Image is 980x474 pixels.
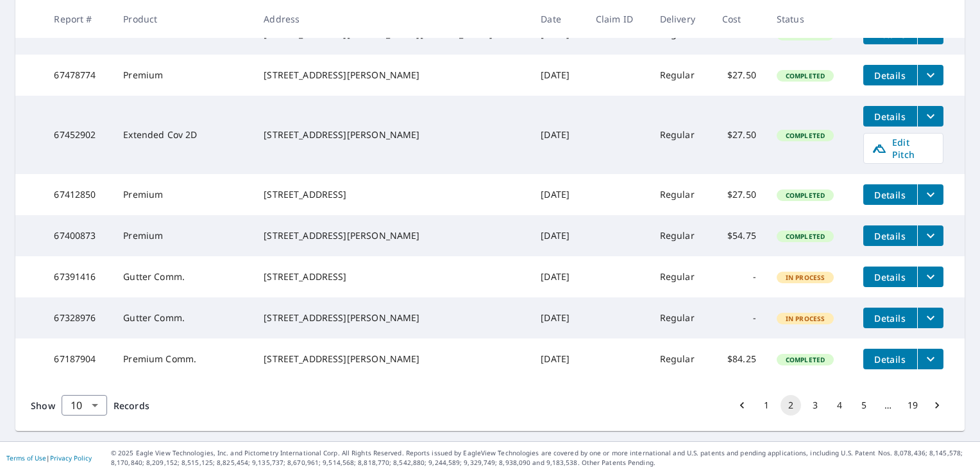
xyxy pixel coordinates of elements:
span: Completed [778,131,832,140]
button: Go to page 1 [756,395,777,416]
button: detailsBtn-67187904 [863,349,917,369]
td: Gutter Comm. [113,256,253,297]
span: Records [114,399,149,412]
td: [DATE] [530,256,585,297]
td: Premium Comm. [113,338,253,380]
span: In Process [778,273,833,282]
td: [DATE] [530,96,585,174]
a: Privacy Policy [50,453,92,462]
span: Completed [778,71,832,80]
span: Show [31,399,55,412]
div: [STREET_ADDRESS] [264,188,520,201]
div: [STREET_ADDRESS][PERSON_NAME] [264,128,520,141]
td: Regular [650,174,712,215]
td: Regular [650,297,712,338]
button: filesDropdownBtn-67391416 [917,267,943,287]
div: [STREET_ADDRESS] [264,270,520,283]
span: Details [871,189,909,201]
div: 10 [62,387,107,423]
td: Gutter Comm. [113,297,253,338]
a: Edit Pitch [863,133,943,164]
div: Show 10 records [62,395,107,416]
span: In Process [778,314,833,323]
button: Go to page 5 [854,395,874,416]
td: Premium [113,174,253,215]
span: Completed [778,355,832,364]
button: filesDropdownBtn-67187904 [917,349,943,369]
td: 67478774 [44,55,113,96]
td: 67328976 [44,297,113,338]
td: [DATE] [530,297,585,338]
button: Go to page 19 [902,395,923,416]
button: detailsBtn-67412850 [863,184,917,205]
td: Premium [113,55,253,96]
button: filesDropdownBtn-67452902 [917,106,943,127]
p: | [6,454,92,462]
td: Premium [113,215,253,256]
td: 67400873 [44,215,113,256]
td: [DATE] [530,215,585,256]
button: detailsBtn-67400873 [863,225,917,246]
span: Edit Pitch [872,136,935,161]
button: detailsBtn-67452902 [863,106,917,127]
td: - [712,297,766,338]
span: Completed [778,232,832,241]
td: Regular [650,96,712,174]
td: Regular [650,55,712,96]
button: filesDropdownBtn-67400873 [917,225,943,246]
button: Go to page 3 [805,395,825,416]
td: $27.50 [712,55,766,96]
td: - [712,256,766,297]
td: Regular [650,256,712,297]
td: [DATE] [530,338,585,380]
button: Go to next page [927,395,947,416]
span: Completed [778,191,832,200]
button: detailsBtn-67391416 [863,267,917,287]
td: 67391416 [44,256,113,297]
button: detailsBtn-67478774 [863,65,917,85]
div: [STREET_ADDRESS][PERSON_NAME] [264,229,520,242]
span: Details [871,230,909,242]
span: Details [871,110,909,123]
a: Terms of Use [6,453,46,462]
td: 67187904 [44,338,113,380]
td: $27.50 [712,174,766,215]
td: Regular [650,215,712,256]
td: Regular [650,338,712,380]
p: © 2025 Eagle View Technologies, Inc. and Pictometry International Corp. All Rights Reserved. Repo... [111,448,974,468]
div: [STREET_ADDRESS][PERSON_NAME] [264,312,520,324]
button: detailsBtn-67328976 [863,308,917,328]
div: [STREET_ADDRESS][PERSON_NAME] [264,69,520,82]
button: Go to page 4 [829,395,850,416]
td: 67412850 [44,174,113,215]
td: $54.75 [712,215,766,256]
td: [DATE] [530,55,585,96]
button: page 2 [781,395,801,416]
nav: pagination navigation [730,395,949,416]
span: Details [871,353,909,365]
td: $84.25 [712,338,766,380]
td: Extended Cov 2D [113,96,253,174]
td: $27.50 [712,96,766,174]
td: 67452902 [44,96,113,174]
span: Details [871,69,909,82]
button: filesDropdownBtn-67478774 [917,65,943,85]
div: [STREET_ADDRESS][PERSON_NAME] [264,353,520,365]
button: Go to previous page [732,395,752,416]
div: … [878,399,899,412]
button: filesDropdownBtn-67412850 [917,184,943,205]
span: Details [871,271,909,283]
td: [DATE] [530,174,585,215]
span: Details [871,312,909,324]
button: filesDropdownBtn-67328976 [917,308,943,328]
